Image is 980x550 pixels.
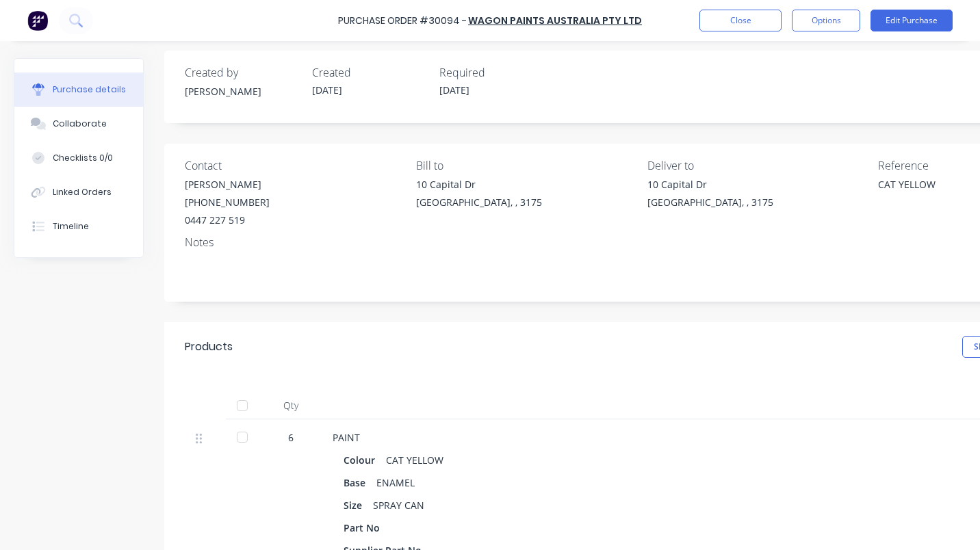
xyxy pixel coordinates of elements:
[271,430,311,445] div: 6
[185,157,406,174] div: Contact
[344,518,391,538] div: Part No
[53,186,112,198] div: Linked Orders
[185,64,301,81] div: Created by
[699,10,782,31] button: Close
[185,213,270,227] div: 0447 227 519
[386,450,443,470] div: CAT YELLOW
[647,177,773,192] div: 10 Capital Dr
[14,107,143,141] button: Collaborate
[53,118,107,130] div: Collaborate
[647,195,773,209] div: [GEOGRAPHIC_DATA], , 3175
[53,220,89,233] div: Timeline
[871,10,953,31] button: Edit Purchase
[344,495,373,515] div: Size
[27,10,48,31] img: Factory
[14,73,143,107] button: Purchase details
[439,64,556,81] div: Required
[376,473,415,493] div: ENAMEL
[792,10,860,31] button: Options
[344,450,386,470] div: Colour
[416,157,637,174] div: Bill to
[416,195,542,209] div: [GEOGRAPHIC_DATA], , 3175
[14,141,143,175] button: Checklists 0/0
[185,195,270,209] div: [PHONE_NUMBER]
[338,14,467,28] div: Purchase Order #30094 -
[647,157,868,174] div: Deliver to
[185,177,270,192] div: [PERSON_NAME]
[185,84,301,99] div: [PERSON_NAME]
[312,64,428,81] div: Created
[468,14,642,27] a: WAGON PAINTS AUSTRALIA PTY LTD
[14,209,143,244] button: Timeline
[344,473,376,493] div: Base
[185,339,233,355] div: Products
[260,392,322,419] div: Qty
[53,152,113,164] div: Checklists 0/0
[14,175,143,209] button: Linked Orders
[373,495,424,515] div: SPRAY CAN
[416,177,542,192] div: 10 Capital Dr
[53,83,126,96] div: Purchase details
